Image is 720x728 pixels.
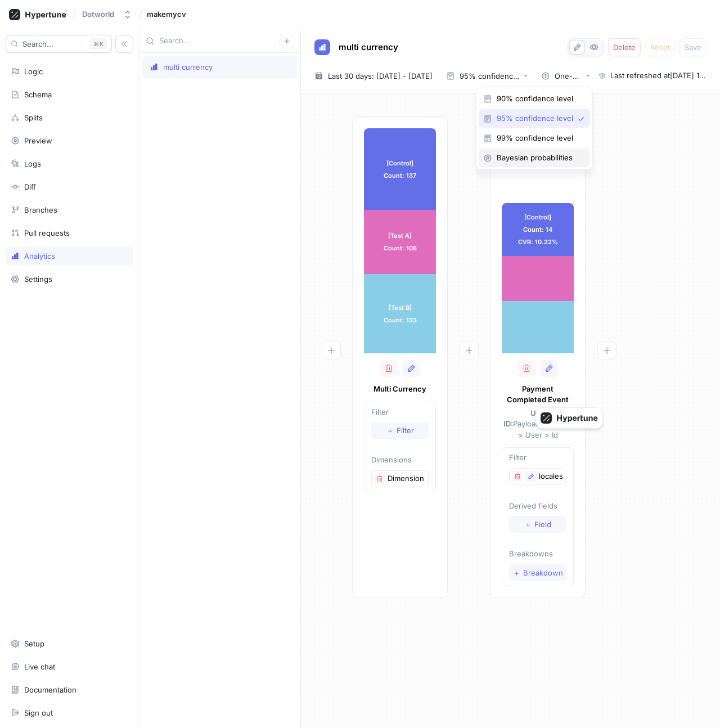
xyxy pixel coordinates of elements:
[509,564,566,581] button: ＋Breakdown
[509,516,566,533] button: ＋Field
[509,452,566,464] p: Filter
[509,549,566,560] p: Breakdowns
[610,70,706,82] span: Last refreshed at [DATE] 16:05:57
[509,501,566,512] p: Derived fields
[24,251,55,260] div: Analytics
[364,384,436,395] p: Multi Currency
[555,73,582,80] div: One-sided
[460,73,519,80] div: 95% confidence level
[613,44,636,51] span: Delete
[502,408,574,441] p: Payload > Context > User > Id
[371,455,429,466] p: Dimensions
[497,133,580,143] span: 99% confidence level
[24,205,57,214] div: Branches
[388,473,426,484] p: Dimension 1
[24,275,52,284] div: Settings
[24,136,52,145] div: Preview
[24,685,76,694] div: Documentation
[24,90,52,99] div: Schema
[159,35,280,47] input: Search...
[24,113,43,122] div: Splits
[539,471,564,482] p: locales filter
[397,427,414,434] span: Filter
[371,407,429,418] p: Filter
[364,274,436,353] div: [Test B] Count: 133
[371,422,429,439] button: ＋Filter
[442,68,532,84] button: 95% confidence level
[24,708,53,717] div: Sign out
[650,44,670,51] span: Reset
[6,35,112,53] button: Search...K
[24,67,43,76] div: Logic
[679,38,706,56] button: Save
[147,10,186,18] span: makemycv
[386,427,394,434] span: ＋
[513,569,520,576] span: ＋
[364,210,436,274] div: [Test A] Count: 108
[24,228,70,237] div: Pull requests
[645,38,675,56] button: Reset
[497,114,573,123] span: 95% confidence level
[339,43,398,52] span: multi currency
[608,38,641,56] button: Delete
[497,153,580,163] span: Bayesian probabilities
[497,94,580,104] span: 90% confidence level
[24,662,55,671] div: Live chat
[364,128,436,210] div: [Control] Count: 137
[82,10,114,19] div: Dotworld
[24,639,44,648] div: Setup
[524,521,532,528] span: ＋
[685,44,701,51] span: Save
[24,159,41,168] div: Logs
[502,384,574,406] p: Payment Completed Event
[89,38,107,50] div: K
[24,182,36,191] div: Diff
[78,5,137,24] button: Dotworld
[163,62,213,71] div: multi currency
[328,70,433,82] span: Last 30 days: [DATE] - [DATE]
[502,203,574,255] div: [Control] Count: 14 CVR: 10.22%
[6,680,133,699] a: Documentation
[523,569,563,576] span: Breakdown
[537,68,594,84] button: One-sided
[22,41,53,47] span: Search...
[534,521,551,528] span: Field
